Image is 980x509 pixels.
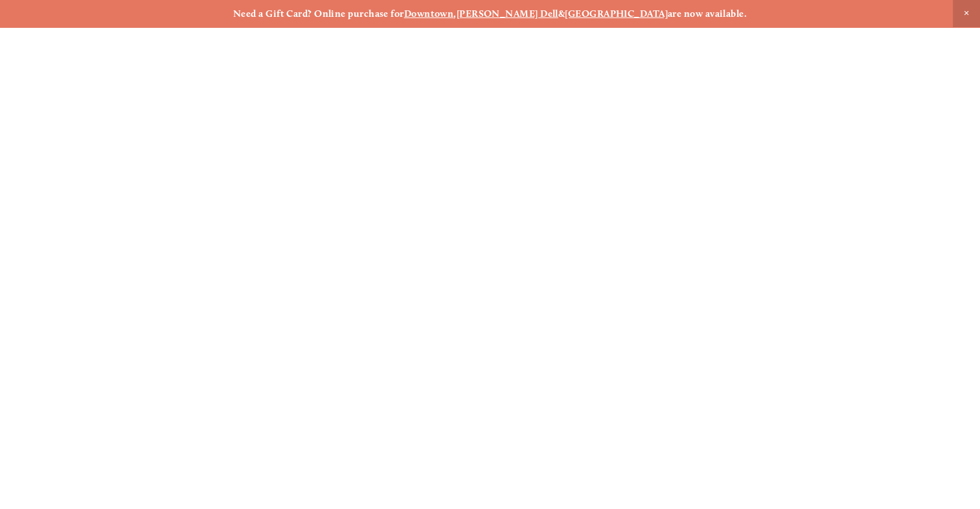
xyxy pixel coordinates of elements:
[233,8,404,19] strong: Need a Gift Card? Online purchase for
[565,8,668,19] a: [GEOGRAPHIC_DATA]
[668,8,747,19] strong: are now available.
[457,8,558,19] a: [PERSON_NAME] Dell
[404,8,454,19] a: Downtown
[453,8,456,19] strong: ,
[558,8,565,19] strong: &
